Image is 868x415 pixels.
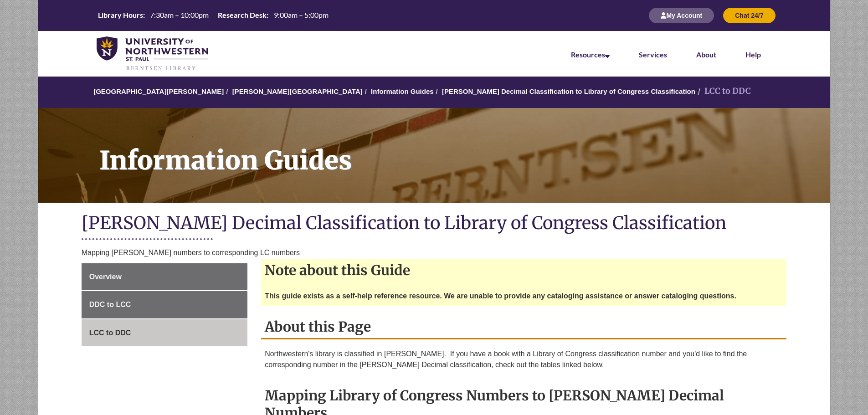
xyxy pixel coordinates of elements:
[38,108,830,203] a: Information Guides
[94,10,332,20] table: Hours Today
[89,301,131,308] span: DDC to LCC
[93,87,224,95] a: [GEOGRAPHIC_DATA][PERSON_NAME]
[82,263,247,291] a: Overview
[97,36,208,72] img: UNWSP Library Logo
[723,8,775,23] button: Chat 24/7
[82,291,247,318] a: DDC to LCC
[745,50,761,59] a: Help
[696,50,716,59] a: About
[371,87,434,95] a: Information Guides
[82,319,247,347] a: LCC to DDC
[649,11,714,19] a: My Account
[150,10,209,19] span: 7:30am – 10:00pm
[695,85,751,98] li: LCC to DDC
[261,315,786,339] h2: About this Page
[261,259,786,282] h2: Note about this Guide
[89,329,131,337] span: LCC to DDC
[82,249,300,256] span: Mapping [PERSON_NAME] numbers to corresponding LC numbers
[89,108,830,191] h1: Information Guides
[265,348,783,370] p: Northwestern's library is classified in [PERSON_NAME]. If you have a book with a Library of Congr...
[89,273,122,281] span: Overview
[94,10,146,20] th: Library Hours:
[265,292,736,300] strong: This guide exists as a self-help reference resource. We are unable to provide any cataloging assi...
[82,263,247,347] div: Guide Page Menu
[214,10,270,20] th: Research Desk:
[94,10,332,21] a: Hours Today
[274,10,329,19] span: 9:00am – 5:00pm
[82,212,787,236] h1: [PERSON_NAME] Decimal Classification to Library of Congress Classification
[723,11,775,19] a: Chat 24/7
[571,50,610,59] a: Resources
[649,8,714,23] button: My Account
[232,87,363,95] a: [PERSON_NAME][GEOGRAPHIC_DATA]
[442,87,695,95] a: [PERSON_NAME] Decimal Classification to Library of Congress Classification
[639,50,667,59] a: Services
